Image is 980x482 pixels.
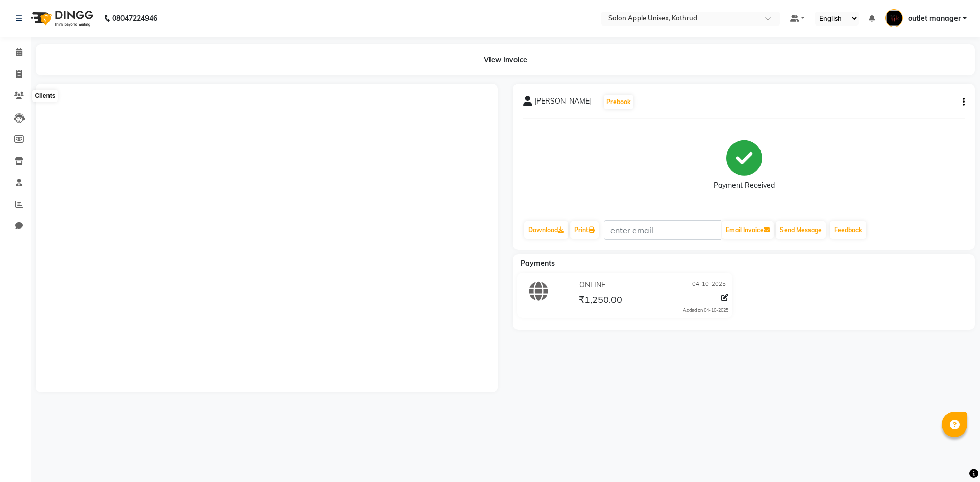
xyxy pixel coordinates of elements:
a: Download [524,221,568,239]
div: Clients [32,90,58,102]
input: enter email [604,220,721,240]
div: Added on 04-10-2025 [683,307,728,314]
div: Payment Received [714,180,775,191]
span: ONLINE [579,280,605,290]
span: ₹1,250.00 [579,294,622,308]
button: Send Message [776,221,826,239]
button: Email Invoice [722,221,774,239]
b: 08047224946 [112,4,157,33]
div: View Invoice [36,44,975,75]
button: Prebook [604,95,633,109]
span: [PERSON_NAME] [534,96,592,110]
span: outlet manager [908,13,961,24]
a: Print [570,221,599,239]
img: outlet manager [885,9,903,27]
a: Feedback [830,221,866,239]
img: logo [26,4,96,33]
iframe: chat widget [937,441,970,472]
span: 04-10-2025 [692,280,726,290]
span: Payments [521,259,555,268]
